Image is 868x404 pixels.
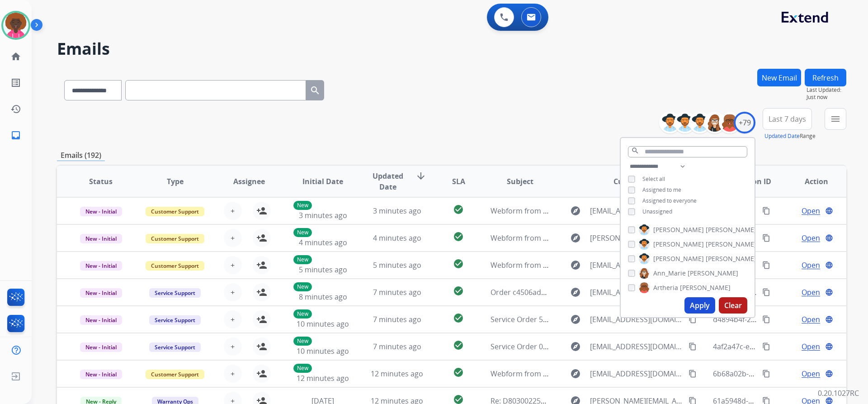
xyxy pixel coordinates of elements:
[231,368,235,379] span: +
[762,370,770,378] mat-icon: content_copy
[570,260,581,271] mat-icon: explore
[57,150,105,161] p: Emails (192)
[373,260,421,270] span: 5 minutes ago
[452,176,465,187] span: SLA
[653,254,704,263] span: [PERSON_NAME]
[297,373,349,383] span: 12 minutes ago
[802,205,820,216] span: Open
[368,171,409,192] span: Updated Date
[293,309,312,318] p: New
[802,314,820,325] span: Open
[80,207,122,216] span: New - Initial
[224,310,242,328] button: +
[233,176,265,187] span: Assignee
[764,133,800,140] button: Updated Date
[293,364,312,373] p: New
[807,86,846,94] span: Last Updated:
[688,269,738,278] span: [PERSON_NAME]
[642,197,697,204] span: Assigned to everyone
[590,341,683,352] span: [EMAIL_ADDRESS][DOMAIN_NAME]
[297,319,349,329] span: 10 minutes ago
[453,231,464,242] mat-icon: check_circle
[256,341,267,352] mat-icon: person_add
[373,206,421,216] span: 3 minutes ago
[371,369,423,379] span: 12 minutes ago
[802,368,820,379] span: Open
[453,313,464,323] mat-icon: check_circle
[256,368,267,379] mat-icon: person_add
[590,368,683,379] span: [EMAIL_ADDRESS][DOMAIN_NAME]
[689,342,697,351] mat-icon: content_copy
[613,176,649,187] span: Customer
[590,314,683,325] span: [EMAIL_ADDRESS][DOMAIN_NAME]
[256,260,267,271] mat-icon: person_add
[80,288,122,298] span: New - Initial
[146,370,204,379] span: Customer Support
[373,287,421,297] span: 7 minutes ago
[507,176,533,187] span: Subject
[689,370,697,378] mat-icon: content_copy
[231,205,235,216] span: +
[10,77,21,88] mat-icon: list_alt
[570,314,581,325] mat-icon: explore
[293,282,312,291] p: New
[825,288,833,296] mat-icon: language
[590,260,683,271] span: [EMAIL_ADDRESS][DOMAIN_NAME]
[80,370,122,379] span: New - Initial
[80,234,122,243] span: New - Initial
[373,342,421,352] span: 7 minutes ago
[302,176,343,187] span: Initial Date
[256,233,267,243] mat-icon: person_add
[299,238,347,247] span: 4 minutes ago
[231,260,235,271] span: +
[762,288,770,296] mat-icon: content_copy
[167,176,184,187] span: Type
[762,261,770,269] mat-icon: content_copy
[802,260,820,271] span: Open
[802,233,820,243] span: Open
[830,114,841,124] mat-icon: menu
[570,341,581,352] mat-icon: explore
[10,104,21,114] mat-icon: history
[713,369,849,379] span: 6b68a02b-bf76-4f0a-aee7-cd57ba2f6e08
[713,314,850,324] span: d4894b4f-21b7-4918-bffa-40e099683abb
[818,388,859,399] p: 0.20.1027RC
[149,342,201,352] span: Service Support
[453,285,464,296] mat-icon: check_circle
[146,234,204,243] span: Customer Support
[825,370,833,378] mat-icon: language
[570,368,581,379] mat-icon: explore
[297,346,349,356] span: 10 minutes ago
[491,260,695,270] span: Webform from [EMAIL_ADDRESS][DOMAIN_NAME] on [DATE]
[373,314,421,324] span: 7 minutes ago
[491,342,745,352] span: Service Order 0bddfba2-bcd0-4e50-8156-12030ee4a8f3 Booked with Velofix
[762,207,770,215] mat-icon: content_copy
[805,69,846,86] button: Refresh
[491,206,695,216] span: Webform from [EMAIL_ADDRESS][DOMAIN_NAME] on [DATE]
[224,229,242,247] button: +
[642,175,665,183] span: Select all
[570,287,581,298] mat-icon: explore
[293,337,312,346] p: New
[231,233,235,243] span: +
[80,315,122,325] span: New - Initial
[491,369,695,379] span: Webform from [EMAIL_ADDRESS][DOMAIN_NAME] on [DATE]
[491,287,650,297] span: Order c4506ad9-68d4-4045-9a19-caddfc7e983c
[825,315,833,323] mat-icon: language
[256,314,267,325] mat-icon: person_add
[224,337,242,356] button: +
[706,240,756,249] span: [PERSON_NAME]
[590,205,683,216] span: [EMAIL_ADDRESS][DOMAIN_NAME]
[769,117,806,121] span: Last 7 days
[764,132,816,140] span: Range
[762,315,770,323] mat-icon: content_copy
[491,233,751,243] span: Webform from [PERSON_NAME][EMAIL_ADDRESS][DOMAIN_NAME] on [DATE]
[10,130,21,141] mat-icon: inbox
[653,240,704,249] span: [PERSON_NAME]
[653,269,686,278] span: Ann_Marie
[453,258,464,269] mat-icon: check_circle
[231,341,235,352] span: +
[706,225,756,234] span: [PERSON_NAME]
[373,233,421,243] span: 4 minutes ago
[231,314,235,325] span: +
